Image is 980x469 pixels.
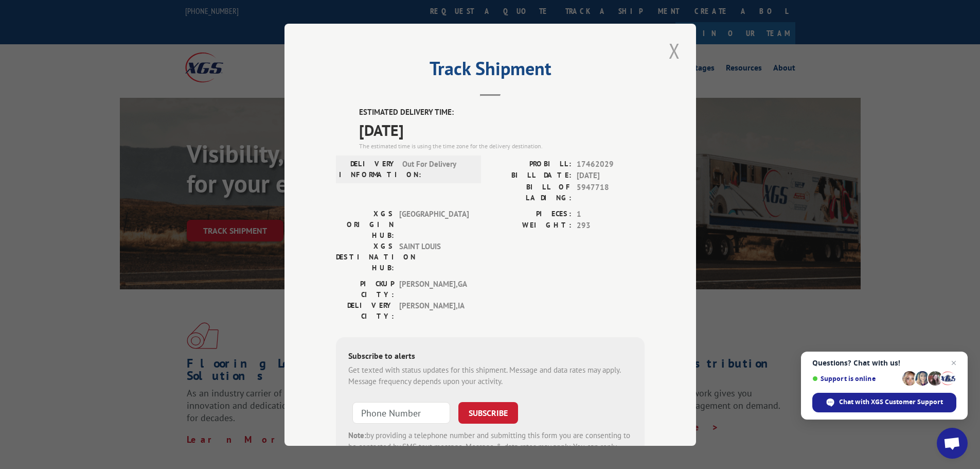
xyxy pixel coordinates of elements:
div: The estimated time is using the time zone for the delivery destination. [359,141,645,150]
label: BILL DATE: [490,170,572,182]
span: [DATE] [359,118,645,141]
label: WEIGHT: [490,220,572,232]
span: [PERSON_NAME] , GA [399,278,469,300]
span: Chat with XGS Customer Support [839,397,943,407]
span: Chat with XGS Customer Support [812,393,956,412]
input: Phone Number [352,402,450,423]
a: Open chat [937,428,968,459]
div: Get texted with status updates for this shipment. Message and data rates may apply. Message frequ... [348,364,632,387]
span: [PERSON_NAME] , IA [399,300,469,321]
span: 17462029 [577,158,645,170]
div: by providing a telephone number and submitting this form you are consenting to be contacted by SM... [348,429,632,464]
span: 5947718 [577,181,645,203]
button: Close modal [666,37,683,65]
label: BILL OF LADING: [490,181,572,203]
label: ESTIMATED DELIVERY TIME: [359,107,645,118]
label: PIECES: [490,208,572,220]
span: SAINT LOUIS [399,240,469,273]
span: 1 [577,208,645,220]
span: 293 [577,220,645,232]
label: XGS ORIGIN HUB: [336,208,394,240]
span: Support is online [812,375,899,383]
span: [DATE] [577,170,645,182]
h2: Track Shipment [336,61,645,81]
label: DELIVERY CITY: [336,300,394,321]
span: [GEOGRAPHIC_DATA] [399,208,469,240]
button: SUBSCRIBE [458,402,518,423]
label: PICKUP CITY: [336,278,394,300]
label: DELIVERY INFORMATION: [339,158,397,180]
label: PROBILL: [490,158,572,170]
div: Subscribe to alerts [348,349,632,364]
span: Questions? Chat with us! [812,359,956,367]
span: Out For Delivery [402,158,472,180]
strong: Note: [348,430,366,440]
label: XGS DESTINATION HUB: [336,240,394,273]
